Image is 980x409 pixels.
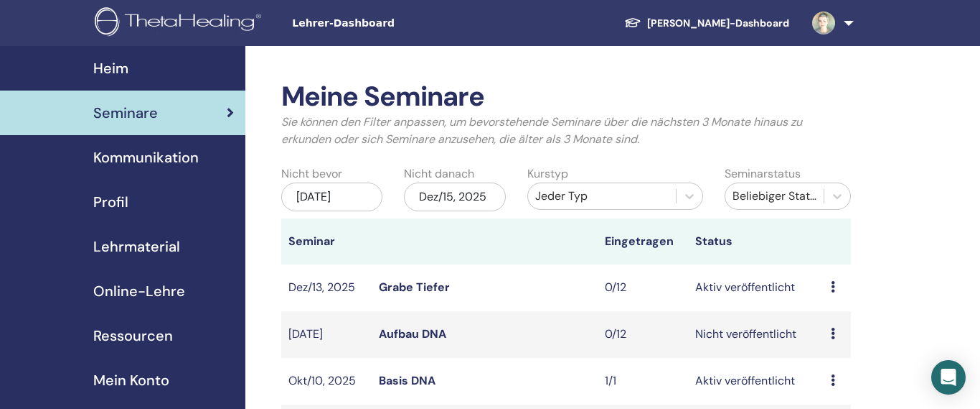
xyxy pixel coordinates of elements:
[598,358,688,405] td: 1/1
[379,280,450,295] a: Grabe Tiefer
[379,373,435,388] a: Basis DNA
[812,12,835,35] img: default.jpg
[93,147,199,168] span: Kommunikation
[281,311,372,358] td: [DATE]
[93,325,173,346] span: Ressourcen
[281,114,852,148] p: Sie können den Filter anpassen, um bevorstehende Seminare über die nächsten 3 Monate hinaus zu er...
[688,219,824,265] th: Status
[281,358,372,405] td: Okt/10, 2025
[404,165,474,183] label: Nicht danach
[93,280,185,302] span: Online-Lehre
[931,360,966,395] div: Open Intercom Messenger
[93,369,169,391] span: Mein Konto
[95,7,266,40] img: logo.png
[732,188,816,205] div: Beliebiger Status
[613,10,801,37] a: [PERSON_NAME]-Dashboard
[379,326,446,341] a: Aufbau DNA
[688,358,824,405] td: Aktiv veröffentlicht
[725,165,801,183] label: Seminarstatus
[688,311,824,358] td: Nicht veröffentlicht
[281,183,383,211] div: [DATE]
[624,17,641,29] img: graduation-cap-white.svg
[281,81,852,114] h2: Meine Seminare
[281,219,372,265] th: Seminar
[281,265,372,311] td: Dez/13, 2025
[688,265,824,311] td: Aktiv veröffentlicht
[93,58,128,79] span: Heim
[535,188,669,205] div: Jeder Typ
[93,191,128,213] span: Profil
[281,165,342,183] label: Nicht bevor
[292,16,507,31] span: Lehrer-Dashboard
[93,102,158,124] span: Seminare
[598,219,688,265] th: Eingetragen
[404,183,506,211] div: Dez/15, 2025
[527,165,568,183] label: Kurstyp
[598,311,688,358] td: 0/12
[598,265,688,311] td: 0/12
[93,236,180,257] span: Lehrmaterial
